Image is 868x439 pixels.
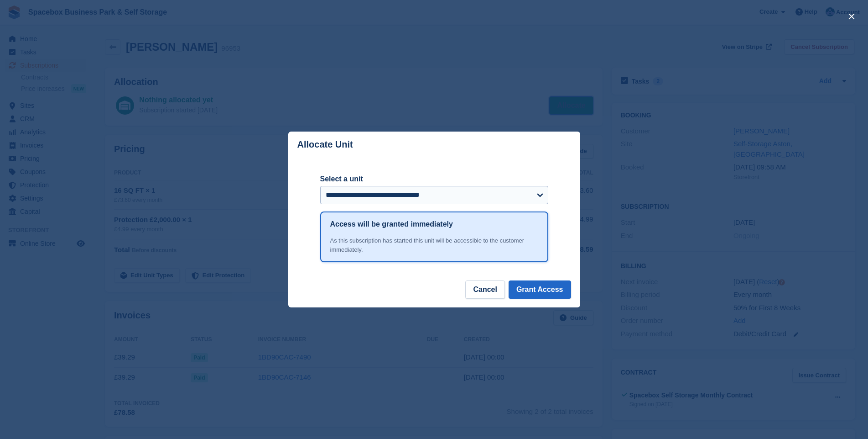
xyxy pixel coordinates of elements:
h1: Access will be granted immediately [330,219,453,230]
button: close [844,9,859,24]
div: As this subscription has started this unit will be accessible to the customer immediately. [330,236,538,254]
label: Select a unit [320,174,548,185]
button: Grant Access [509,280,571,299]
button: Cancel [465,280,504,299]
p: Allocate Unit [297,139,353,150]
